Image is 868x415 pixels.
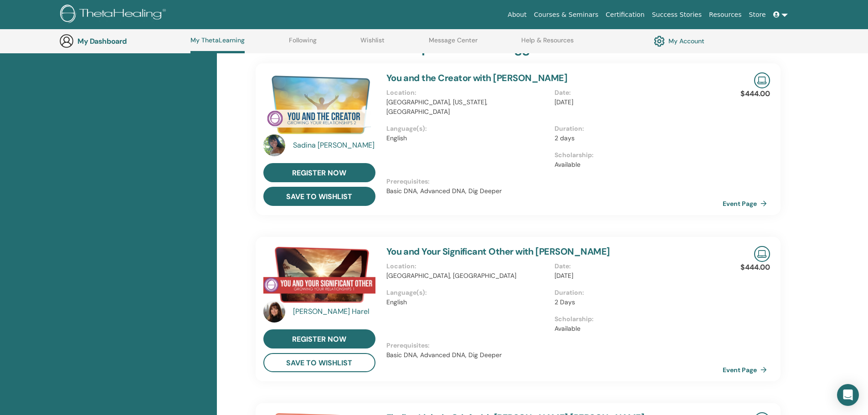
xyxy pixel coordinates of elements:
[723,363,770,377] a: Event Page
[504,6,530,23] a: About
[386,350,723,360] p: Basic DNA, Advanced DNA, Dig Deeper
[555,97,717,107] p: [DATE]
[740,262,770,273] p: $444.00
[386,246,610,257] a: You and Your Significant Other with [PERSON_NAME]
[740,88,770,99] p: $444.00
[263,353,375,372] button: save to wishlist
[555,271,717,281] p: [DATE]
[386,97,549,117] p: [GEOGRAPHIC_DATA], [US_STATE], [GEOGRAPHIC_DATA]
[60,5,169,25] img: logo.png
[555,324,717,333] p: Available
[754,72,770,88] img: Live Online Seminar
[555,124,717,133] p: Duration :
[263,134,285,156] img: default.jpg
[555,160,717,169] p: Available
[837,384,859,406] div: Open Intercom Messenger
[263,163,375,182] a: register now
[289,36,317,51] a: Following
[555,314,717,324] p: Scholarship :
[705,6,745,23] a: Resources
[292,334,346,344] span: register now
[386,186,723,196] p: Basic DNA, Advanced DNA, Dig Deeper
[555,297,717,307] p: 2 Days
[386,88,549,97] p: Location :
[745,6,770,23] a: Store
[429,36,478,51] a: Message Center
[263,246,375,303] img: You and Your Significant Other
[77,37,169,46] h3: My Dashboard
[292,168,346,178] span: register now
[190,36,245,53] a: My ThetaLearning
[555,261,717,271] p: Date :
[263,187,375,206] button: save to wishlist
[386,177,723,186] p: Prerequisites :
[555,133,717,143] p: 2 days
[386,297,549,307] p: English
[386,288,549,297] p: Language(s) :
[654,33,665,49] img: cog.svg
[723,197,770,210] a: Event Page
[293,306,377,317] a: [PERSON_NAME] Harel
[293,140,377,151] a: Sadina [PERSON_NAME]
[386,72,568,84] a: You and the Creator with [PERSON_NAME]
[386,124,549,133] p: Language(s) :
[59,34,74,48] img: generic-user-icon.jpg
[602,6,648,23] a: Certification
[386,271,549,281] p: [GEOGRAPHIC_DATA], [GEOGRAPHIC_DATA]
[386,341,723,350] p: Prerequisites :
[555,150,717,160] p: Scholarship :
[386,133,549,143] p: English
[530,6,602,23] a: Courses & Seminars
[407,40,629,56] h3: explore these suggested seminars
[263,301,285,323] img: default.jpg
[263,72,375,137] img: You and the Creator
[654,33,704,49] a: My Account
[555,288,717,297] p: Duration :
[648,6,705,23] a: Success Stories
[555,88,717,97] p: Date :
[386,261,549,271] p: Location :
[360,36,385,51] a: Wishlist
[521,36,574,51] a: Help & Resources
[263,329,375,348] a: register now
[754,246,770,262] img: Live Online Seminar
